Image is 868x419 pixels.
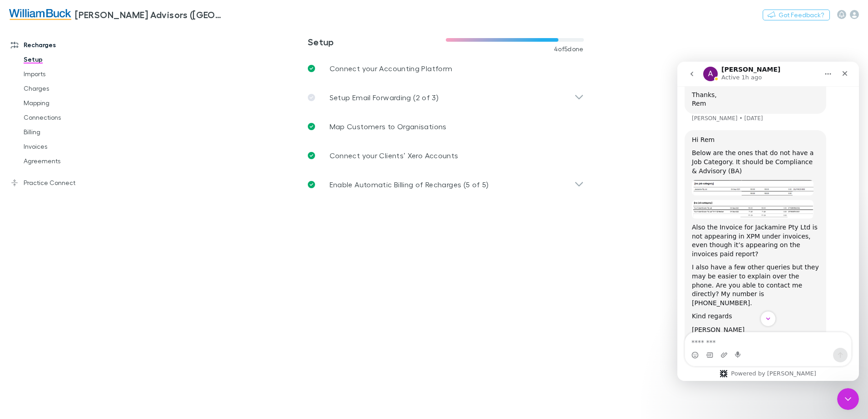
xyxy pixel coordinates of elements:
[9,9,71,20] img: William Buck Advisors (WA) Pty Ltd's Logo
[15,96,123,110] a: Mapping
[15,125,123,139] a: Billing
[15,52,123,67] a: Setup
[301,83,591,112] div: Setup Email Forwarding (2 of 3)
[15,67,123,81] a: Imports
[554,45,584,53] span: 4 of 5 done
[4,4,231,25] a: [PERSON_NAME] Advisors ([GEOGRAPHIC_DATA]) Pty Ltd
[301,170,591,199] div: Enable Automatic Billing of Recharges (5 of 5)
[15,139,123,154] a: Invoices
[2,38,123,52] a: Recharges
[330,150,459,161] p: Connect your Clients’ Xero Accounts
[15,110,123,125] a: Connections
[330,63,453,74] p: Connect your Accounting Platform
[2,175,123,190] a: Practice Connect
[75,9,225,20] h3: [PERSON_NAME] Advisors ([GEOGRAPHIC_DATA]) Pty Ltd
[15,81,123,96] a: Charges
[330,179,489,190] p: Enable Automatic Billing of Recharges (5 of 5)
[301,54,591,83] a: Connect your Accounting Platform
[763,10,830,20] button: Got Feedback?
[837,388,859,410] iframe: Intercom live chat
[308,36,446,47] h3: Setup
[15,154,123,168] a: Agreements
[677,62,859,381] iframe: Intercom live chat
[301,141,591,170] a: Connect your Clients’ Xero Accounts
[301,112,591,141] a: Map Customers to Organisations
[330,92,439,103] p: Setup Email Forwarding (2 of 3)
[330,121,447,132] p: Map Customers to Organisations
